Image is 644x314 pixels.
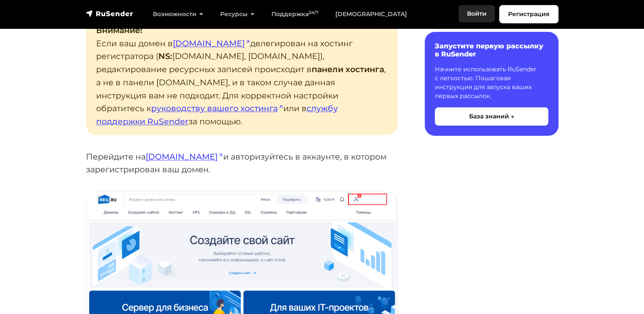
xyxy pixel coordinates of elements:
button: База знаний → [435,107,548,126]
strong: NS: [158,51,172,61]
a: Войти [459,5,495,22]
img: RuSender [86,9,133,18]
a: [DEMOGRAPHIC_DATA] [327,6,415,23]
a: Регистрация [499,5,558,23]
p: Если ваш домен в делегирован на хостинг регистратора ( [DOMAIN_NAME], [DOMAIN_NAME]), редактирова... [86,17,398,135]
a: руководству вашего хостинга [151,103,283,113]
a: [DOMAIN_NAME] [173,38,250,48]
strong: Внимание! [96,25,142,35]
strong: панели хостинга [312,64,384,74]
p: Начните использовать RuSender с легкостью. Пошаговая инструкция для запуска ваших первых рассылок. [435,65,548,101]
a: Ресурсы [212,6,263,23]
p: Перейдите на и авторизуйтесь в аккаунте, в котором зарегистрирован ваш домен. [86,150,398,176]
h6: Запустите первую рассылку в RuSender [435,42,548,58]
a: Запустите первую рассылку в RuSender Начните использовать RuSender с легкостью. Пошаговая инструк... [425,32,558,136]
a: Возможности [144,6,212,23]
a: [DOMAIN_NAME] [146,151,223,162]
sup: 24/7 [309,10,318,15]
a: Поддержка24/7 [263,6,327,23]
